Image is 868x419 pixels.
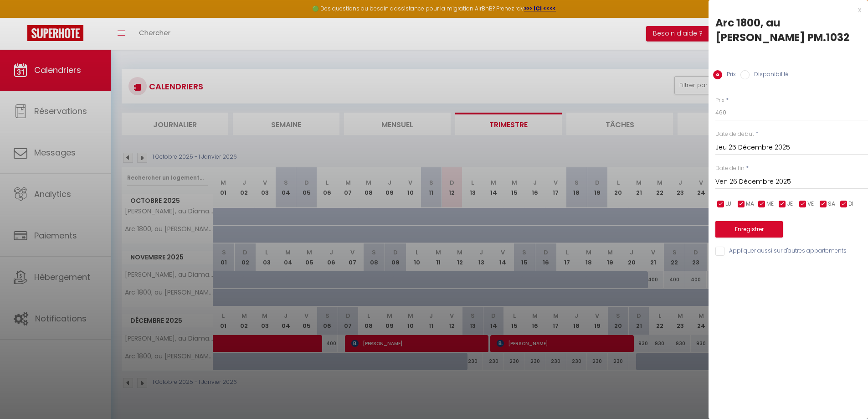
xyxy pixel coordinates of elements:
[787,200,793,208] span: JE
[725,200,731,208] span: LU
[715,16,861,45] div: Arc 1800, au [PERSON_NAME] PM.1032
[722,70,736,80] label: Prix
[715,96,724,105] label: Prix
[715,221,783,238] button: Enregistrer
[715,164,745,173] label: Date de fin
[828,200,835,208] span: SA
[709,5,861,16] div: x
[807,200,814,208] span: VE
[766,200,774,208] span: ME
[848,200,853,208] span: DI
[750,70,789,80] label: Disponibilité
[715,130,754,139] label: Date de début
[746,200,754,208] span: MA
